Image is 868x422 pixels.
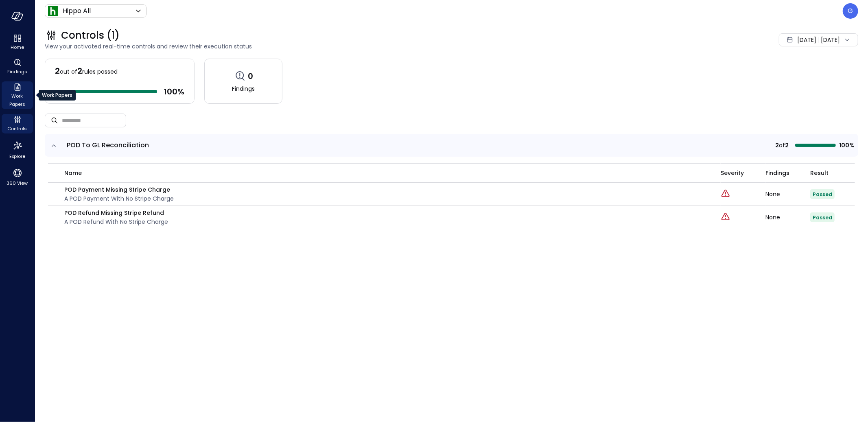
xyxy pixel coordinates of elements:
span: 100 % [164,86,184,97]
div: Guy [843,3,858,19]
div: Findings [2,57,33,77]
span: Passed [813,214,832,221]
div: Critical [721,189,730,199]
span: 2 [775,141,779,150]
span: Controls (1) [61,29,120,42]
span: 2 [55,65,60,77]
span: out of [60,68,77,76]
div: None [765,214,810,220]
div: Work Papers [2,81,33,109]
div: 360 View [2,166,33,188]
span: 100% [839,141,853,150]
div: None [765,191,810,197]
span: POD To GL Reconciliation [67,140,149,150]
span: [DATE] [797,35,816,44]
span: Passed [813,191,832,198]
span: 2 [785,141,789,150]
span: 0 [248,71,254,81]
span: Findings [7,68,27,76]
div: Controls [2,114,33,133]
div: Explore [2,138,33,161]
span: View your activated real-time controls and review their execution status [45,42,634,51]
p: POD Refund Missing Stripe Refund [64,208,168,217]
span: name [64,168,82,177]
p: A POD Payment with no Stripe Charge [64,194,174,203]
span: Result [810,168,829,177]
div: Home [2,33,33,52]
span: rules passed [82,68,118,76]
div: Critical [721,212,730,223]
button: expand row [50,142,58,150]
span: Controls [8,125,27,133]
span: Explore [9,152,25,160]
p: G [848,6,853,16]
p: Hippo All [63,6,91,16]
span: Findings [232,84,255,93]
span: 2 [77,65,82,77]
span: Home [11,43,24,51]
span: of [779,141,785,150]
p: A POD Refund with no Stripe Charge [64,217,168,226]
div: Work Papers [39,90,76,101]
a: 0Findings [204,59,282,104]
span: 360 View [7,179,28,187]
span: Work Papers [5,92,30,108]
span: Findings [765,168,789,177]
span: Severity [721,168,744,177]
p: POD Payment Missing Stripe Charge [64,185,174,194]
img: Icon [48,6,58,16]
